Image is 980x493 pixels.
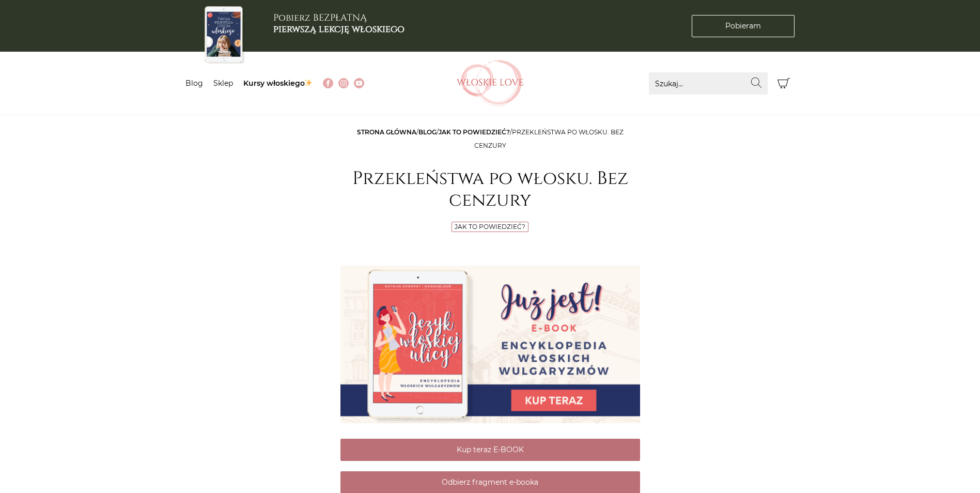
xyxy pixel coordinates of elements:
[357,128,416,136] a: Strona główna
[692,15,795,37] a: Pobieram
[273,12,405,35] h3: Pobierz BEZPŁATNĄ
[340,168,640,211] h1: Przekleństwa po włosku. Bez cenzury
[474,128,624,149] span: Przekleństwa po włosku. Bez cenzury
[457,60,524,106] img: Włoskielove
[455,223,525,230] a: Jak to powiedzieć?
[305,79,312,86] img: ✨
[357,128,624,149] span: / / /
[185,79,203,88] a: Blog
[243,79,313,88] a: Kursy włoskiego
[273,23,405,36] b: pierwszą lekcję włoskiego
[340,439,640,461] a: Kup teraz E-BOOK
[773,72,795,95] button: Koszyk
[418,128,437,136] a: Blog
[725,21,761,32] span: Pobieram
[649,72,768,95] input: Szukaj...
[213,79,233,88] a: Sklep
[439,128,510,136] a: Jak to powiedzieć?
